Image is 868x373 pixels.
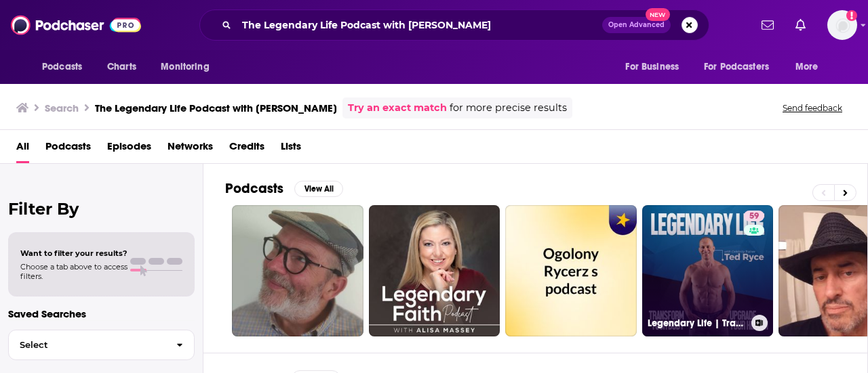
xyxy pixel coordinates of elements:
[151,54,226,80] button: open menu
[294,181,343,197] button: View All
[749,210,759,223] span: 59
[95,102,337,114] h3: The Legendary Life Podcast with [PERSON_NAME]
[9,341,165,349] span: Select
[33,54,100,80] button: open menu
[8,199,195,219] h2: Filter By
[281,135,301,163] a: Lists
[616,54,696,80] button: open menu
[199,9,709,41] div: Search podcasts, credits, & more...
[45,135,91,163] a: Podcasts
[20,248,127,258] span: Want to filter your results?
[42,58,82,76] span: Podcasts
[786,54,835,80] button: open menu
[608,22,665,28] span: Open Advanced
[744,211,764,221] a: 59
[648,317,746,329] h3: Legendary Life | Transform Your Body, Upgrade Your Health & Live Your Best Life
[20,262,127,281] span: Choose a tab above to access filters.
[778,102,846,114] button: Send feedback
[846,10,857,21] svg: Add a profile image
[625,58,679,76] span: For Business
[16,135,29,163] a: All
[795,58,818,76] span: More
[11,12,141,38] img: Podchaser - Follow, Share and Rate Podcasts
[642,205,774,336] a: 59Legendary Life | Transform Your Body, Upgrade Your Health & Live Your Best Life
[167,135,213,163] a: Networks
[756,14,779,37] a: Show notifications dropdown
[827,10,857,40] span: Logged in as SimonElement
[695,54,789,80] button: open menu
[646,8,670,21] span: New
[45,102,79,114] h3: Search
[161,58,209,76] span: Monitoring
[704,58,769,76] span: For Podcasters
[348,100,447,116] a: Try an exact match
[8,307,195,320] p: Saved Searches
[225,180,283,197] h2: Podcasts
[107,135,151,163] a: Episodes
[237,14,602,36] input: Search podcasts, credits, & more...
[827,10,857,40] button: Show profile menu
[450,100,567,116] span: for more precise results
[790,14,811,37] a: Show notifications dropdown
[602,17,671,33] button: Open AdvancedNew
[107,58,136,76] span: Charts
[8,330,195,360] button: Select
[229,135,264,163] a: Credits
[98,54,144,80] a: Charts
[827,10,857,40] img: User Profile
[225,180,343,197] a: PodcastsView All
